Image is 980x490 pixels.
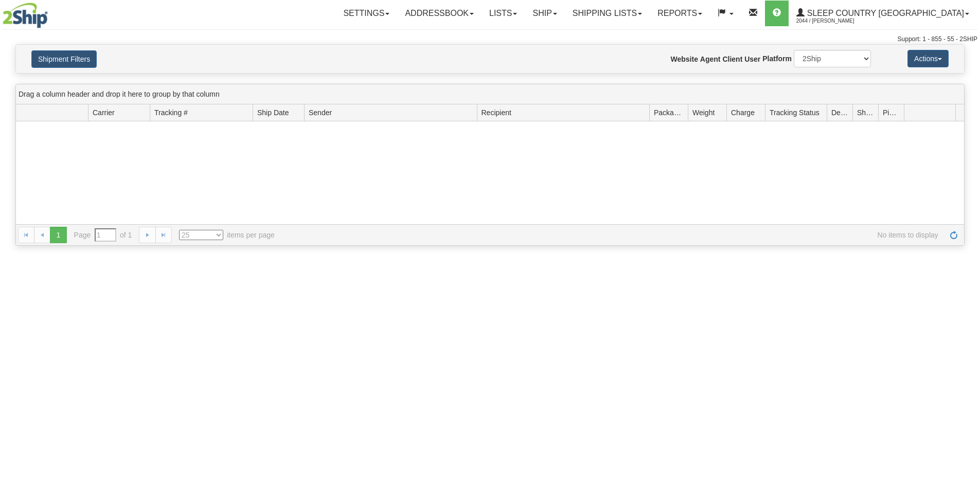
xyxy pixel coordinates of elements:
[789,1,977,26] a: Sleep Country [GEOGRAPHIC_DATA] 2044 / [PERSON_NAME]
[770,107,819,118] span: Tracking Status
[31,50,97,68] button: Shipment Filters
[525,1,564,26] a: Ship
[309,107,332,118] span: Sender
[3,35,977,44] div: Support: 1 - 855 - 55 - 2SHIP
[565,1,650,26] a: Shipping lists
[93,107,115,118] span: Carrier
[946,227,962,243] a: Refresh
[722,54,742,64] label: Client
[883,107,900,118] span: Pickup Status
[335,1,397,26] a: Settings
[731,107,755,118] span: Charge
[700,54,721,64] label: Agent
[857,107,874,118] span: Shipment Issues
[154,107,188,118] span: Tracking #
[907,50,949,67] button: Actions
[482,1,525,26] a: Lists
[179,230,275,240] span: items per page
[74,228,132,242] span: Page of 1
[16,84,964,104] div: grid grouping header
[650,1,710,26] a: Reports
[796,16,874,26] span: 2044 / [PERSON_NAME]
[671,54,698,64] label: Website
[50,227,66,243] span: 1
[744,54,760,64] label: User
[692,107,715,118] span: Weight
[482,107,511,118] span: Recipient
[805,9,964,17] span: Sleep Country [GEOGRAPHIC_DATA]
[3,3,48,28] img: logo2044.jpg
[762,53,792,64] label: Platform
[654,107,684,118] span: Packages
[397,1,482,26] a: Addressbook
[831,107,848,118] span: Delivery Status
[289,230,938,240] span: No items to display
[257,107,289,118] span: Ship Date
